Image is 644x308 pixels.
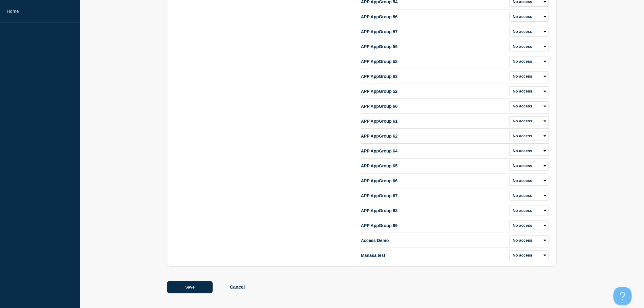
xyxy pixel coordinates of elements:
select: role select for Manasa test [509,250,549,260]
p: APP AppGroup 62 [361,134,507,138]
p: APP AppGroup 61 [361,119,507,124]
button: Cancel [230,284,245,289]
select: role select for APP AppGroup 52 [509,86,549,96]
p: APP AppGroup 69 [361,223,507,228]
select: role select for APP AppGroup 64 [509,146,549,156]
select: role select for APP AppGroup 58 [509,57,549,66]
select: role select for APP AppGroup 57 [509,27,549,37]
select: role select for APP AppGroup 56 [509,12,549,22]
iframe: Help Scout Beacon - Open [614,287,632,305]
select: role select for Access Demo [509,236,549,245]
p: Manasa test [361,253,507,258]
button: Save [167,281,213,293]
p: APP AppGroup 56 [361,14,507,19]
p: APP AppGroup 59 [361,44,507,49]
p: Access Demo [361,238,507,243]
p: APP AppGroup 52 [361,89,507,94]
select: role select for APP AppGroup 67 [509,191,549,201]
p: APP AppGroup 60 [361,104,507,109]
p: APP AppGroup 65 [361,163,507,168]
p: APP AppGroup 58 [361,59,507,64]
select: role select for APP AppGroup 63 [509,72,549,81]
select: role select for APP AppGroup 60 [509,101,549,111]
p: APP AppGroup 67 [361,193,507,198]
p: APP AppGroup 66 [361,178,507,183]
select: role select for APP AppGroup 59 [509,42,549,51]
select: role select for APP AppGroup 66 [509,176,549,186]
p: APP AppGroup 63 [361,74,507,79]
p: APP AppGroup 57 [361,29,507,34]
select: role select for APP AppGroup 61 [509,116,549,126]
select: role select for APP AppGroup 68 [509,206,549,215]
select: role select for APP AppGroup 69 [509,221,549,230]
select: role select for APP AppGroup 62 [509,131,549,141]
select: role select for APP AppGroup 65 [509,161,549,171]
p: APP AppGroup 68 [361,208,507,213]
p: APP AppGroup 64 [361,149,507,153]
